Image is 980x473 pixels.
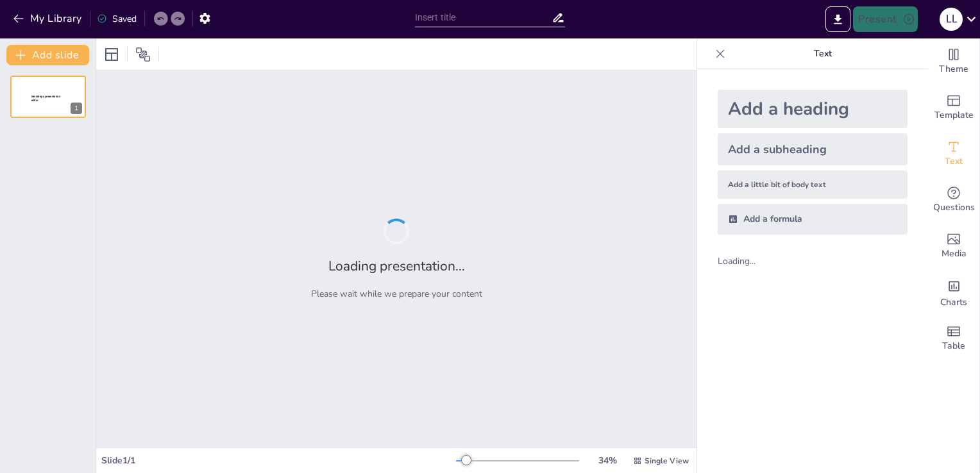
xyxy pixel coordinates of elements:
div: Loading... [718,255,777,267]
div: Change the overall theme [928,38,979,85]
button: Add slide [6,45,89,65]
div: 1 [10,76,86,118]
p: Please wait while we prepare your content [311,288,482,300]
div: 34 % [592,454,623,467]
div: L L [940,8,963,31]
span: Template [934,108,974,122]
span: Charts [940,295,967,310]
p: Text [731,38,915,69]
div: Add ready made slides [928,85,979,131]
button: Export to PowerPoint [825,6,850,32]
div: Add charts and graphs [928,269,979,315]
span: Single View [645,456,689,466]
span: Sendsteps presentation editor [31,95,60,102]
button: My Library [10,8,87,29]
span: Theme [939,62,968,76]
div: Add a table [928,315,979,361]
div: Add text boxes [928,131,979,177]
span: Questions [933,201,975,215]
div: Get real-time input from your audience [928,177,979,223]
span: Table [942,339,965,353]
div: Add a formula [718,204,908,235]
span: Text [945,154,963,169]
div: Slide 1 / 1 [101,454,456,467]
input: Insert title [415,8,552,27]
h2: Loading presentation... [328,257,465,275]
button: Present [853,6,917,32]
div: Add a heading [718,90,908,128]
div: 1 [71,103,82,114]
span: Position [135,47,151,62]
button: L L [940,6,963,32]
div: Saved [97,13,137,25]
div: Add a subheading [718,133,908,165]
div: Add images, graphics, shapes or video [928,223,979,269]
div: Add a little bit of body text [718,170,908,199]
div: Layout [101,44,122,65]
span: Media [942,247,967,261]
